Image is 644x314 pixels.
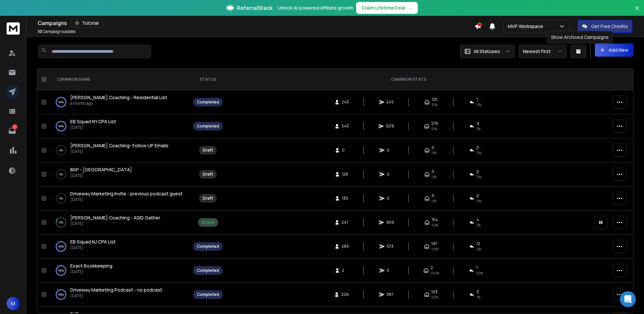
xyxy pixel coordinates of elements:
span: 0 [476,169,479,174]
span: 909 [386,220,394,225]
th: CAMPAIGN NAME [49,69,189,90]
span: 0 [432,193,434,198]
a: Driveway Marketing Invite - previous podcast guest [70,190,183,197]
span: 128 [342,172,349,177]
span: 1 [476,265,477,271]
span: Driveway Marketing Podcast - no podcast [70,287,162,293]
p: MVP Workspace [508,23,546,30]
p: 1 [12,124,17,129]
span: 2 % [476,126,481,131]
td: 100%EB Squad NY CPA List[DATE] [49,114,189,138]
a: BKP - [GEOGRAPHIC_DATA] [70,166,132,173]
th: CAMPAIGN STATS [227,69,590,90]
span: 50 % [431,295,438,300]
span: 545 [342,124,349,129]
span: 0 [387,172,393,177]
span: 0 [476,193,479,198]
p: [DATE] [70,221,160,226]
a: EB Squad NY CPA List [70,118,116,125]
span: [PERSON_NAME] Coaching - ASID Gather [70,214,160,221]
p: 100 % [58,291,64,298]
p: Unlock AI-powered affiliate growth [278,5,353,11]
span: 103 [431,289,438,295]
div: Active [202,220,214,225]
span: 12 [476,241,480,246]
span: 2 % [476,222,481,228]
span: 154 [432,217,438,222]
span: 245 [386,100,394,105]
p: 0 % [59,171,63,178]
span: → [408,5,413,11]
span: 51 % [432,102,438,107]
p: 0 % [59,147,63,154]
span: 1078 [386,124,394,129]
p: 100 % [58,99,64,105]
span: 247 [342,220,349,225]
p: [DATE] [70,173,132,178]
span: 0 [432,145,434,150]
span: 0% [432,198,437,204]
div: Draft [203,148,213,153]
span: 197 [431,241,437,246]
span: 0% [476,150,481,156]
div: Completed [197,268,219,273]
span: 10 [38,29,42,34]
span: 3 [476,289,479,295]
span: 1 [476,97,478,102]
span: M [7,297,20,310]
span: 573 [387,244,393,249]
span: EB Squad NY CPA List [70,118,116,125]
div: Completed [197,244,219,249]
p: Campaigns added [38,29,76,34]
td: 0%BKP - [GEOGRAPHIC_DATA][DATE] [49,162,189,186]
p: Get Free Credits [591,23,628,30]
a: 1 [6,124,19,137]
span: 206 [341,292,349,297]
span: 0% [432,150,437,156]
div: Completed [197,292,219,297]
span: 387 [386,292,393,297]
button: Claim Lifetime Deal→ [356,2,418,14]
p: 0 % [59,195,63,202]
td: 100%EB Squad NJ CPA List[DATE] [49,235,189,259]
td: 100%Exact Bookkeeping[DATE] [49,259,189,283]
a: Exact Bookkeeping [70,263,112,269]
span: 0 [387,196,393,201]
span: 3 [387,268,393,273]
p: [DATE] [70,125,116,130]
p: a month ago [70,101,167,106]
span: 276 [431,121,438,126]
button: Newest First [519,45,567,58]
span: 285 [342,244,349,249]
p: 100 % [58,243,64,250]
div: Completed [197,100,219,105]
th: STATUS [189,69,227,90]
span: 1 % [476,295,480,300]
span: 51 % [431,126,437,131]
button: Get Free Credits [577,20,632,33]
a: [PERSON_NAME] Coaching - ASID Gather [70,214,160,221]
p: [DATE] [70,149,169,154]
td: 100%[PERSON_NAME] Coaching - Residential Lista month ago [49,90,189,114]
div: Show Archived Campaigns [547,31,613,43]
span: 2 [342,268,349,273]
span: 4 [476,217,479,222]
p: [DATE] [70,293,162,299]
a: [PERSON_NAME] Coaching - Residential List [70,94,167,101]
div: Campaigns [38,18,475,28]
span: 0 % [476,102,481,107]
span: Exact Bookkeeping [70,263,112,269]
p: [DATE] [70,245,116,250]
button: Add New [595,43,633,57]
span: ReferralStack [237,4,272,12]
p: [DATE] [70,197,183,202]
span: 62 % [432,222,438,228]
span: 4 % [476,246,481,252]
td: 0%[PERSON_NAME] Coaching- Follow UP Emails[DATE] [49,138,189,162]
button: Close banner [633,4,641,20]
span: 0 [432,169,434,174]
span: 0 [476,145,479,150]
span: 0 [342,148,349,153]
